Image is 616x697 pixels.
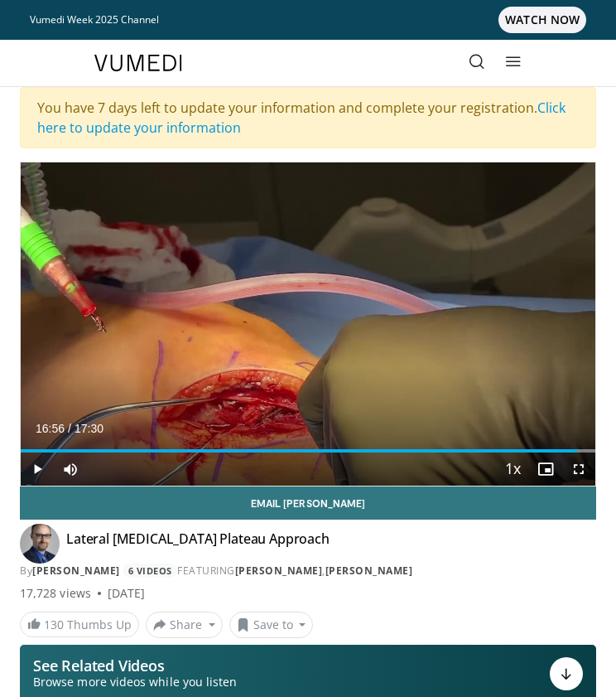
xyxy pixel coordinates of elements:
[20,87,596,148] div: You have 7 days left to update your information and complete your registration.
[33,657,237,674] p: See Related Videos
[229,612,314,638] button: Save to
[20,486,596,520] a: Email [PERSON_NAME]
[496,453,529,486] button: Playback Rate
[68,422,71,435] span: /
[498,7,586,33] span: WATCH NOW
[20,585,91,602] span: 17,728 views
[66,530,330,557] h4: Lateral [MEDICAL_DATA] Plateau Approach
[146,612,223,638] button: Share
[32,564,120,578] a: [PERSON_NAME]
[20,612,139,637] a: 130 Thumbs Up
[33,674,237,690] span: Browse more videos while you listen
[20,564,596,578] div: By FEATURING ,
[21,453,54,486] button: Play
[94,55,182,71] img: VuMedi Logo
[108,585,145,602] div: [DATE]
[123,564,177,578] a: 6 Videos
[562,453,595,486] button: Fullscreen
[44,617,64,632] span: 130
[20,524,60,564] img: Avatar
[30,7,586,33] a: Vumedi Week 2025 ChannelWATCH NOW
[75,422,103,435] span: 17:30
[325,564,413,578] a: [PERSON_NAME]
[235,564,323,578] a: [PERSON_NAME]
[21,449,595,453] div: Progress Bar
[54,453,87,486] button: Mute
[36,422,65,435] span: 16:56
[529,453,562,486] button: Enable picture-in-picture mode
[21,162,595,486] video-js: Video Player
